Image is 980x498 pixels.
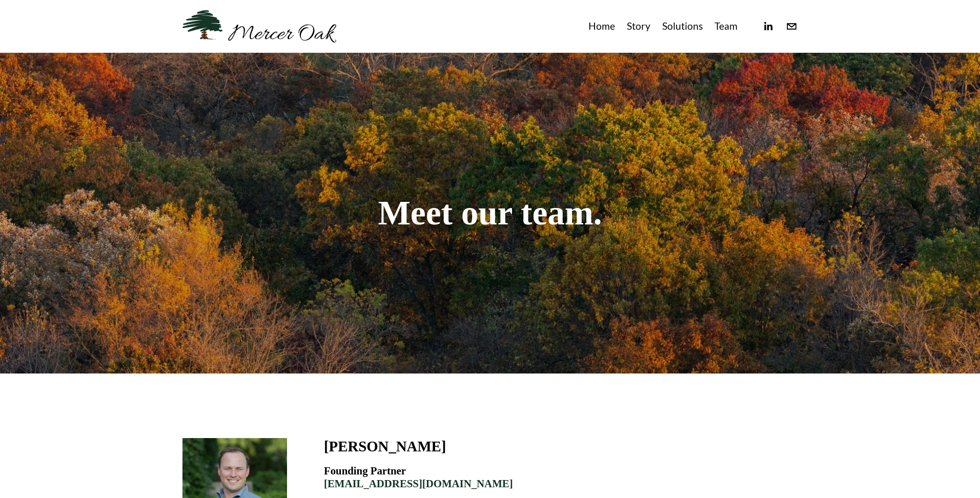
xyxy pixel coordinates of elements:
a: Solutions [662,18,703,35]
h1: Meet our team. [182,195,798,231]
h3: [PERSON_NAME] [324,438,446,454]
a: info@merceroaklaw.com [786,20,798,32]
h4: Founding Partner [324,465,798,490]
a: Team [714,18,738,35]
a: [EMAIL_ADDRESS][DOMAIN_NAME] [324,478,513,489]
a: Home [588,18,615,35]
a: Story [627,18,650,35]
a: linkedin-unauth [762,20,774,32]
